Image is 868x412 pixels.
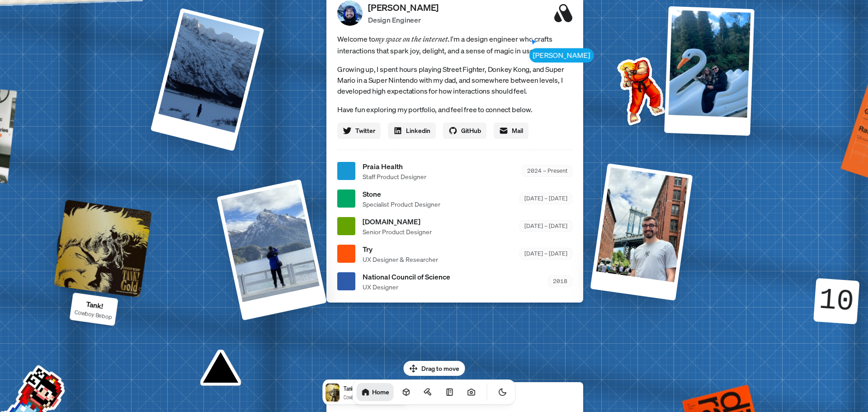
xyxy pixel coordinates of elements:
[368,1,439,14] p: [PERSON_NAME]
[363,227,432,237] span: Senior Product Designer
[337,0,363,26] img: Profile Picture
[74,308,112,322] p: Cowboy Bebop
[512,126,523,135] span: Mail
[337,123,381,139] a: Twitter
[337,33,572,57] span: Welcome to I'm a design engineer who crafts interactions that spark joy, delight, and a sense of ...
[75,297,114,313] p: Tank!
[337,104,572,115] p: Have fun exploring my portfolio, and feel free to connect below.
[406,126,430,135] span: Linkedin
[337,64,572,96] p: Growing up, I spent hours playing Street Fighter, Donkey Kong, and Super Mario in a Super Nintend...
[519,193,572,204] div: [DATE] – [DATE]
[461,126,481,135] span: GitHub
[357,383,394,401] a: Home
[343,393,387,402] p: Cowboy Bebop
[522,165,572,176] div: 2024 – Present
[519,220,572,232] div: [DATE] – [DATE]
[372,388,389,396] h1: Home
[375,34,450,43] em: my space on the internet.
[363,271,450,282] span: National Council of Science
[363,244,438,255] span: Try
[363,199,440,209] span: Specialist Product Designer
[363,216,432,227] span: [DOMAIN_NAME]
[388,123,436,139] a: Linkedin
[363,189,440,199] span: Stone
[343,384,387,393] p: Tank!
[363,161,426,172] span: Praia Health
[363,172,426,181] span: Staff Product Designer
[355,126,375,135] span: Twitter
[548,275,572,287] div: 2018
[363,255,438,264] span: UX Designer & Researcher
[594,43,685,135] img: Profile example
[494,123,528,139] a: Mail
[519,248,572,259] div: [DATE] – [DATE]
[494,383,512,401] button: Toggle Theme
[368,14,439,25] p: Design Engineer
[363,282,450,292] span: UX Designer
[443,123,486,139] a: GitHub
